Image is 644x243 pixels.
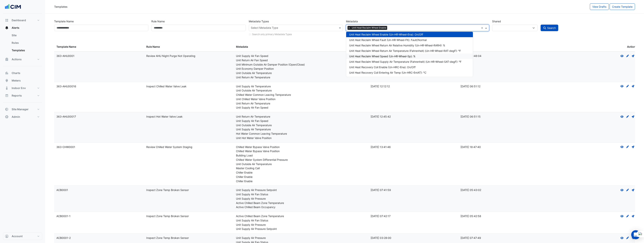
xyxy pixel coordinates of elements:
[346,32,473,77] div: Options List
[56,84,142,89] div: 363-AHU00016
[492,18,501,25] label: Shared
[236,54,366,58] div: Unit Supply Air Fan Speed
[236,71,366,75] div: Unit Outside Air Temperature
[236,101,366,106] div: Unit Return Air Temperature
[349,38,470,42] div: Unit Heat Reclaim Wheel Fault (Un-HR-Wheel-Flt): Fault/Normal
[5,94,9,97] app-icon: Reports
[626,145,629,149] fa-icon: Create Draft - to edit a template, you first need to create a draft, and then submit it for appro...
[56,236,142,240] div: ACB0001-2
[236,67,366,71] div: Unit Economy Damper Position
[349,43,470,47] div: Unit Heat Reclaim Wheel Return Air Relative Humidity (Un-HR-Wheel-RARH): %
[3,69,42,77] button: Charts
[3,106,42,113] button: Site Manager
[349,76,470,80] div: Unit Heat Recovery Coil Entering Air Temp (Fahrenheit) (Un-HRC-EntAT-degF): °F
[236,192,366,197] div: Unit Supply Air Fan Status
[236,97,366,101] div: Unit Chilled Water Valve Position
[12,26,19,30] span: Alerts
[3,92,42,99] button: Reports
[236,171,366,175] div: Chiller Enable
[460,214,546,218] div: [DATE] 05:42:58
[631,188,635,192] fa-icon: Deploy
[631,145,635,149] fa-icon: Deploy
[146,45,160,48] span: Rule Name
[56,145,142,149] div: 363-CHW0001
[236,223,366,227] div: Unit Supply Air Pressure
[5,86,9,90] app-icon: Indoor Env
[12,18,26,22] span: Dashboard
[460,188,546,192] div: [DATE] 05:43:02
[236,75,366,80] div: Unit Return Air Temperature
[590,3,609,10] button: View Drafts
[5,57,9,61] app-icon: Actions
[349,49,470,53] div: Unit Heat Reclaim Wheel Return Air Temperature (Fahrenheit) (Un-HR-Wheel-RAT-degF): °F
[351,26,387,30] span: Unit Heat Reclaim Wheel Enable
[627,45,636,49] span: Action
[3,84,42,92] button: Indoor Env
[460,115,546,119] div: [DATE] 06:51:15
[631,54,635,57] fa-icon: Deploy
[12,115,20,119] span: Admin
[620,85,624,88] fa-icon: View
[146,145,232,149] div: Review Chilled Water System Staging
[592,5,606,8] span: View Drafts
[610,3,635,10] button: Create Template
[54,18,74,25] label: Template Name
[541,25,558,31] button: Search
[349,32,470,36] div: Unit Heat Reclaim Wheel Enable (Un-HR-Wheel-Ena): On/Off
[236,149,366,153] div: Chilled Water Bypass Valve Position
[56,45,76,48] span: Template Name
[236,214,366,218] div: Active Chilled Beam Zone Temperature
[631,236,635,239] fa-icon: Deploy
[620,236,624,239] fa-icon: View
[236,45,248,48] span: Metadata
[252,33,292,36] label: Search only primary Metadata Types
[236,218,366,223] div: Unit Supply Air Fan Status
[146,188,232,192] div: Inspect Zone Temp Broken Sensor
[236,132,366,136] div: Hot Water Common Leaving Temperature
[3,32,42,56] div: Alerts
[151,18,165,25] label: Rule Name
[371,236,456,240] div: [DATE] 03:28:00
[626,85,629,88] fa-icon: Create Draft - to edit a template, you first need to create a draft, and then submit it for appro...
[12,234,23,238] span: Account
[56,54,142,58] div: 363-AHU0001
[620,115,624,118] fa-icon: View
[3,56,42,63] button: Actions
[3,232,42,240] button: Account
[236,84,366,89] div: Unit Supply Air Temperature
[626,115,629,118] fa-icon: Create Draft - to edit a template, you first need to create a draft, and then submit it for appro...
[236,236,366,240] div: Unit Supply Air Pressure
[620,188,624,192] fa-icon: View
[146,236,232,240] div: Inspect Zone Temp Broken Sensor
[236,175,366,179] div: Chiller Enable
[5,26,9,30] app-icon: Alerts
[12,57,22,61] span: Actions
[371,84,456,89] div: [DATE] 12:12:12
[236,153,366,158] div: Building Load
[236,93,366,97] div: Chilled Water Common Leaving Temperature
[236,166,366,171] div: Master Cooling Call
[236,63,366,67] div: Unit Minimum Outside Air Damper Position (Open/Close)
[236,179,366,183] div: Chiller Enable
[236,162,366,166] div: Unit Outside Air Temperature
[547,26,556,29] span: Search
[460,236,546,240] div: [DATE] 07:47:49
[236,197,366,201] div: Unit Supply Air Pressure
[56,115,142,119] div: 363-AHU00017
[371,115,456,119] div: [DATE] 12:45:42
[626,236,629,239] fa-icon: Create Draft - to edit a template, you first need to create a draft, and then submit it for appro...
[631,214,635,218] fa-icon: Deploy
[631,230,640,239] div: Open Intercom Messenger
[56,188,142,192] div: ACB0001
[236,227,366,231] div: Unit Supply Air Pressure Setpoint
[346,18,358,25] label: Metadata
[9,32,42,39] a: Site
[5,71,9,75] app-icon: Charts
[12,94,22,97] span: Reports
[236,115,366,119] div: Unit Return Air Temperature
[620,54,624,57] fa-icon: View
[236,106,366,110] div: Unit Supply Air Fan Speed
[3,77,42,84] button: Meters
[460,54,546,58] div: [DATE] 03:48:04
[249,18,269,25] label: Metadata Types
